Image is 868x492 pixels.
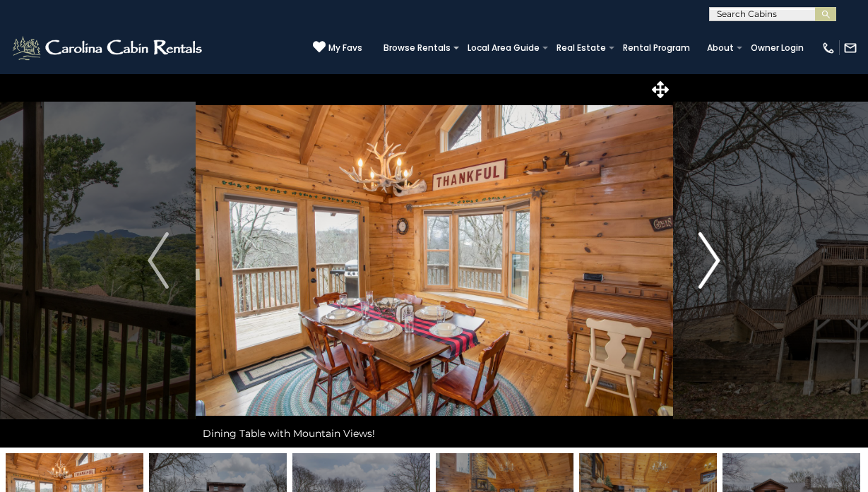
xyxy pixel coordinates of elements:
[821,41,836,55] img: phone-regular-white.png
[549,38,613,58] a: Real Estate
[700,38,741,58] a: About
[672,73,747,448] button: Next
[328,42,362,54] span: My Favs
[616,38,697,58] a: Rental Program
[148,232,169,289] img: arrow
[376,38,458,58] a: Browse Rentals
[460,38,547,58] a: Local Area Guide
[11,34,206,62] img: White-1-2.png
[843,41,857,55] img: mail-regular-white.png
[196,419,673,448] div: Dining Table with Mountain Views!
[313,40,362,55] a: My Favs
[699,232,720,289] img: arrow
[744,38,811,58] a: Owner Login
[121,73,196,448] button: Previous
